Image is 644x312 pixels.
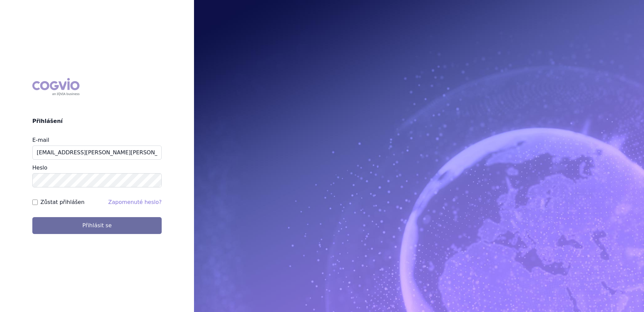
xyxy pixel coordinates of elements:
[32,217,162,234] button: Přihlásit se
[108,199,162,205] a: Zapomenuté heslo?
[32,137,49,143] label: E-mail
[32,78,79,96] div: COGVIO
[40,198,85,206] label: Zůstat přihlášen
[32,117,162,125] h2: Přihlášení
[32,164,47,171] label: Heslo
